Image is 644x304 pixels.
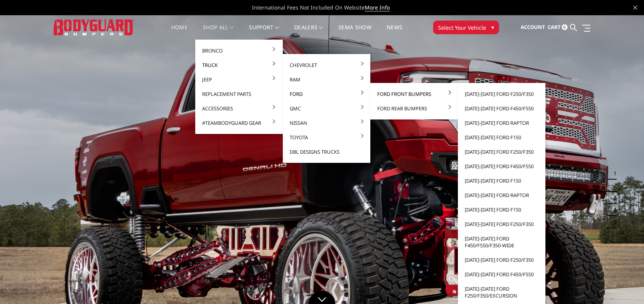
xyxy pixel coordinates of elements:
a: [DATE]-[DATE] Ford F250/F350 [461,87,542,101]
button: 4 of 5 [609,204,617,216]
a: [DATE]-[DATE] Ford F450/F550 [461,101,542,116]
a: DBL Designs Trucks [286,145,367,159]
button: 3 of 5 [609,192,617,204]
a: [DATE]-[DATE] Ford F250/F350 [461,253,542,267]
a: shop all [203,25,234,40]
a: #TeamBodyguard Gear [198,116,280,130]
a: More Info [365,4,390,11]
a: Ram [286,72,367,87]
a: [DATE]-[DATE] Ford F150 [461,130,542,145]
button: 5 of 5 [609,216,617,228]
a: Home [171,25,188,40]
a: Accessories [198,101,280,116]
span: 0 [562,24,567,30]
a: Replacement Parts [198,87,280,101]
a: Support [249,25,279,40]
a: [DATE]-[DATE] Ford F250/F350/Excursion [461,282,542,303]
a: Ford [286,87,367,101]
a: [DATE]-[DATE] Ford F150 [461,202,542,217]
iframe: Chat Widget [606,267,644,304]
a: [DATE]-[DATE] Ford F450/F550 [461,159,542,173]
button: Select Your Vehicle [433,21,499,34]
a: Truck [198,58,280,72]
button: 1 of 5 [609,167,617,180]
a: [DATE]-[DATE] Ford F450/F550 [461,267,542,282]
button: 2 of 5 [609,180,617,192]
a: [DATE]-[DATE] Ford F150 [461,173,542,188]
a: GMC [286,101,367,116]
a: Ford Front Bumpers [373,87,455,101]
a: [DATE]-[DATE] Ford Raptor [461,116,542,130]
span: ▾ [491,23,494,31]
a: Nissan [286,116,367,130]
a: [DATE]-[DATE] Ford F250/F350 [461,145,542,159]
a: Cart 0 [548,17,567,38]
a: Chevrolet [286,58,367,72]
a: [DATE]-[DATE] Ford Raptor [461,188,542,202]
span: Select Your Vehicle [438,24,486,32]
a: News [387,25,402,40]
a: Bronco [198,43,280,58]
a: Toyota [286,130,367,145]
a: Jeep [198,72,280,87]
a: SEMA Show [338,25,371,40]
a: Account [521,17,545,38]
span: Account [521,24,545,30]
img: BODYGUARD BUMPERS [54,19,134,35]
a: Click to Down [309,291,335,304]
a: Dealers [294,25,323,40]
a: [DATE]-[DATE] Ford F450/F550/F350-wide [461,231,542,253]
a: [DATE]-[DATE] Ford F250/F350 [461,217,542,231]
a: Ford Rear Bumpers [373,101,455,116]
span: Cart [548,24,561,30]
